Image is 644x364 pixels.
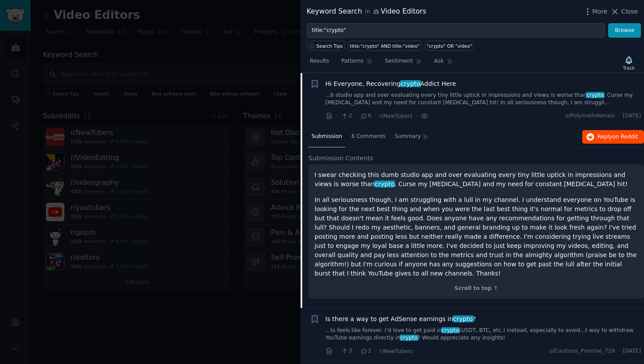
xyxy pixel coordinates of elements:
span: More [592,7,608,16]
a: title:"crypto" AND title:"video" [348,41,421,51]
span: Summary [395,133,421,141]
span: Sentiment [385,57,413,65]
span: · [355,346,357,356]
button: Browse [608,23,641,38]
span: · [416,111,418,120]
a: Is there a way to get AdSense earnings incrypto? [326,315,476,324]
span: crypto [453,315,474,322]
span: u/Cautious_Promise_719 [549,347,615,355]
span: Hi Everyone, Recovering Addict Here [326,79,456,88]
a: Sentiment [382,54,425,72]
div: Track [623,65,635,71]
span: Reply [598,133,638,141]
span: 6 [360,112,371,120]
a: Hi Everyone, RecoveringcryptoAddict Here [326,79,456,88]
span: · [336,111,338,120]
span: 2 [341,112,352,120]
span: crypto [441,327,460,333]
button: Search Tips [307,41,345,51]
span: r/NewTubers [379,113,413,119]
a: Results [307,54,332,72]
span: crypto [400,335,418,341]
span: · [618,112,620,120]
span: Results [310,57,329,65]
button: Track [620,54,638,72]
span: 2 [360,347,371,355]
span: Patterns [341,57,363,65]
a: "crypto" OR "video" [425,41,474,51]
a: Ask [431,54,456,72]
span: Submission [311,133,342,141]
span: 3 [341,347,352,355]
a: ...b studio app and over evaluating every tiny little uptick in impressions and views is worse th... [326,92,641,107]
span: crypto [400,80,421,87]
div: Keyword Search Video Editors [307,6,426,17]
p: I swear checking this dumb studio app and over evaluating every tiny little uptick in impressions... [315,170,638,189]
button: More [583,7,608,16]
span: crypto [586,92,605,98]
span: · [618,347,620,355]
span: · [355,111,357,120]
div: "crypto" OR "video" [427,43,472,49]
span: · [375,111,376,120]
span: r/NewTubers [379,348,413,354]
span: on Reddit [612,134,638,140]
span: Search Tips [316,43,343,49]
span: u/Polymathdemais [565,112,615,120]
span: Is there a way to get AdSense earnings in ? [326,315,476,324]
a: Patterns [338,54,375,72]
p: In all seriousness though, I am struggling with a lull in my channel. I understand everyone on Yo... [315,195,638,278]
span: crypto [374,180,395,187]
button: Replyon Reddit [582,130,644,144]
button: Close [610,7,638,16]
span: [DATE] [623,112,641,120]
span: · [375,346,376,356]
span: · [336,346,338,356]
span: Ask [434,57,444,65]
span: [DATE] [623,347,641,355]
input: Try a keyword related to your business [307,23,605,38]
span: 6 Comments [351,133,386,141]
div: title:"crypto" AND title:"video" [350,43,420,49]
a: ...ts feels like forever. I’d love to get paid incrypto(USDT, BTC, etc.) instead, especially to a... [326,327,641,342]
span: Close [621,7,638,16]
div: Scroll to top ↑ [315,285,638,293]
span: Submission Contents [308,154,373,163]
span: in [365,8,370,16]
